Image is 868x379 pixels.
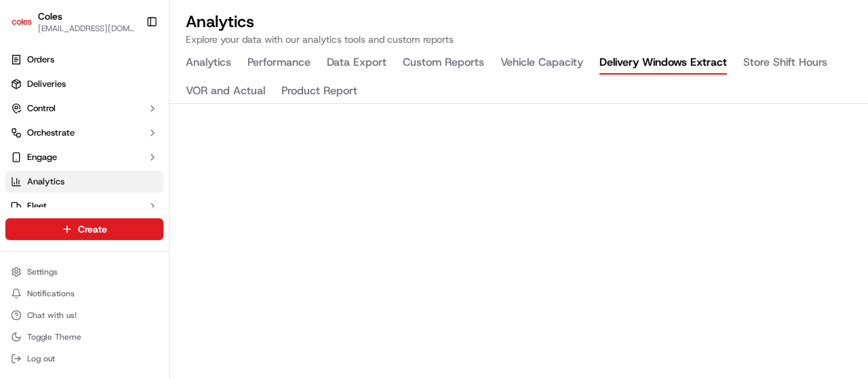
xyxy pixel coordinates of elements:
[5,349,163,368] button: Log out
[5,73,163,95] a: Deliveries
[5,327,163,346] button: Toggle Theme
[78,222,107,236] span: Create
[11,11,33,33] img: Coles
[5,306,163,325] button: Chat with us!
[186,52,231,75] button: Analytics
[27,200,47,212] span: Fleet
[27,102,56,115] span: Control
[5,146,163,168] button: Engage
[27,151,57,163] span: Engage
[5,49,163,71] a: Orders
[27,310,77,321] span: Chat with us!
[27,78,66,90] span: Deliveries
[5,171,163,193] a: Analytics
[5,262,163,281] button: Settings
[327,52,387,75] button: Data Export
[27,127,75,139] span: Orchestrate
[38,23,135,34] button: [EMAIL_ADDRESS][DOMAIN_NAME]
[27,353,55,364] span: Log out
[27,266,58,277] span: Settings
[281,80,357,103] button: Product Report
[5,284,163,303] button: Notifications
[5,195,163,217] button: Fleet
[27,332,81,342] span: Toggle Theme
[27,288,75,299] span: Notifications
[5,98,163,119] button: Control
[5,122,163,144] button: Orchestrate
[500,52,583,75] button: Vehicle Capacity
[27,54,54,66] span: Orders
[5,5,140,38] button: ColesColes[EMAIL_ADDRESS][DOMAIN_NAME]
[599,52,727,75] button: Delivery Windows Extract
[186,11,852,33] h2: Analytics
[38,9,62,23] button: Coles
[186,33,852,46] p: Explore your data with our analytics tools and custom reports
[743,52,827,75] button: Store Shift Hours
[403,52,484,75] button: Custom Reports
[27,176,64,188] span: Analytics
[186,80,265,103] button: VOR and Actual
[248,52,311,75] button: Performance
[5,218,163,240] button: Create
